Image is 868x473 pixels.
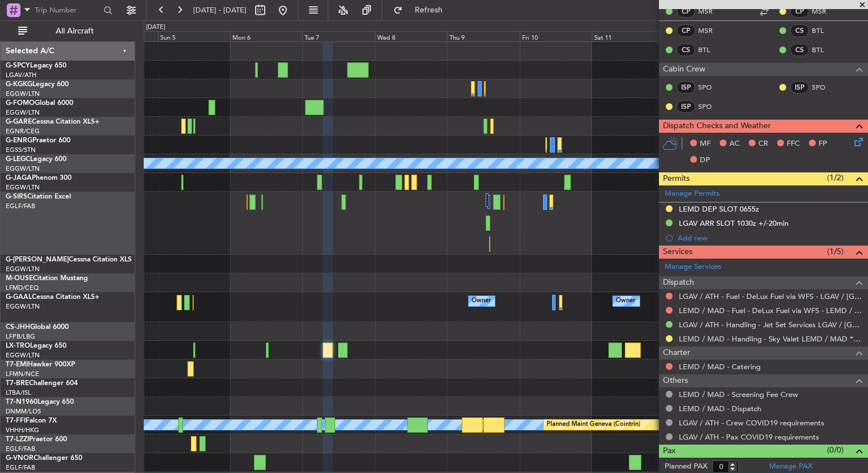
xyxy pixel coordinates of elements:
a: LEMD / MAD - Dispatch [679,404,761,413]
span: Dispatch [663,276,694,289]
a: MSR [698,6,724,16]
button: All Aircraft [12,22,123,40]
span: G-JAGA [6,175,32,181]
a: SPO [698,102,724,112]
a: EGLF/FAB [6,202,35,210]
a: SPO [812,82,837,92]
span: (1/5) [827,246,844,257]
span: G-GARE [6,119,32,125]
span: T7-LZZI [6,436,29,443]
div: [DATE] [146,23,165,32]
a: LFPB/LBG [6,332,35,341]
div: LGAV ARR SLOT 1030z +/-20min [679,218,788,228]
span: DP [700,155,710,166]
a: T7-N1960Legacy 650 [6,399,74,406]
a: Manage Permits [665,188,720,200]
span: Refresh [405,6,453,14]
span: G-FOMO [6,100,35,107]
a: BTL [812,45,837,55]
a: Manage PAX [769,461,812,472]
a: T7-BREChallenger 604 [6,380,78,387]
div: CP [677,24,695,37]
input: Trip Number [35,2,100,19]
span: MF [700,138,711,150]
a: LX-TROLegacy 650 [6,343,66,349]
div: CP [677,5,695,18]
div: CS [790,24,809,37]
span: T7-EMI [6,361,28,368]
span: Services [663,246,692,259]
a: LGAV / ATH - Fuel - DeLux Fuel via WFS - LGAV / [GEOGRAPHIC_DATA] [679,292,862,301]
a: LTBA/ISL [6,388,31,397]
a: EGGW/LTN [6,164,40,173]
div: Planned Maint Geneva (Cointrin) [546,416,640,433]
span: M-OUSE [6,275,33,282]
a: G-ENRGPraetor 600 [6,137,70,144]
span: Pax [663,445,675,458]
a: EGGW/LTN [6,183,40,192]
a: LEMD / MAD - Catering [679,362,761,371]
a: G-KGKGLegacy 600 [6,81,69,88]
span: Cabin Crew [663,63,706,76]
a: CS-JHHGlobal 6000 [6,324,69,331]
a: G-GAALCessna Citation XLS+ [6,294,99,301]
div: Fri 10 [520,31,592,41]
a: G-VNORChallenger 650 [6,455,82,462]
a: LFMN/NCE [6,370,39,378]
span: T7-BRE [6,380,29,387]
a: M-OUSECitation Mustang [6,275,88,282]
span: Permits [663,172,690,185]
a: G-GARECessna Citation XLS+ [6,119,99,125]
a: EGLF/FAB [6,445,35,453]
button: Refresh [388,1,456,19]
span: G-KGKG [6,81,32,88]
a: G-SIRSCitation Excel [6,193,71,200]
a: BTL [812,26,837,36]
span: G-SIRS [6,193,27,200]
span: G-LEGC [6,156,30,163]
a: EGNR/CEG [6,127,40,136]
div: Add new [678,233,862,243]
a: DNMM/LOS [6,407,41,416]
div: CP [790,5,809,18]
span: AC [729,138,740,150]
span: G-VNOR [6,455,34,462]
a: LGAV/ATH [6,71,36,79]
a: LGAV / ATH - Crew COVID19 requirements [679,418,824,428]
span: All Aircraft [30,27,120,35]
div: Owner [471,293,491,310]
span: G-[PERSON_NAME] [6,256,69,263]
a: LEMD / MAD - Fuel - DeLux Fuel via WFS - LEMD / MAD [679,306,862,315]
div: LEMD DEP SLOT 0655z [679,204,759,214]
a: G-LEGCLegacy 600 [6,156,66,163]
span: T7-N1960 [6,399,37,406]
div: ISP [790,81,809,94]
label: Planned PAX [665,461,707,472]
div: ISP [677,100,695,113]
a: G-[PERSON_NAME]Cessna Citation XLS [6,256,132,263]
span: T7-FFI [6,417,26,424]
span: G-GAAL [6,294,32,301]
div: Mon 6 [230,31,302,41]
a: Manage Services [665,261,721,273]
div: ISP [677,81,695,94]
div: Thu 9 [447,31,519,41]
span: LX-TRO [6,343,30,349]
a: EGLF/FAB [6,463,35,472]
a: EGSS/STN [6,146,36,154]
span: Others [663,374,688,387]
a: LGAV / ATH - Handling - Jet Set Services LGAV / [GEOGRAPHIC_DATA] [679,320,862,330]
a: LFMD/CEQ [6,284,39,292]
div: CS [790,44,809,56]
a: G-JAGAPhenom 300 [6,175,72,181]
span: CR [758,138,768,150]
div: Wed 8 [375,31,447,41]
div: Owner [616,293,635,310]
div: Sun 5 [158,31,230,41]
a: T7-LZZIPraetor 600 [6,436,67,443]
div: CS [677,44,695,56]
a: LEMD / MAD - Handling - Sky Valet LEMD / MAD **MY HANDLING** [679,334,862,344]
div: Sat 11 [592,31,664,41]
div: Tue 7 [302,31,374,41]
a: G-SPCYLegacy 650 [6,62,66,69]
